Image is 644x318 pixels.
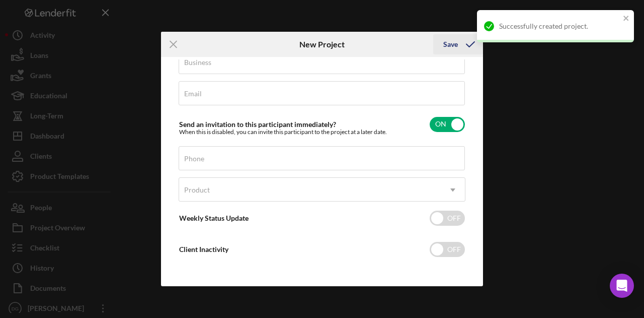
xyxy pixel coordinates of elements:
[179,245,228,253] label: Client Inactivity
[433,34,483,54] button: Save
[184,186,210,194] div: Product
[184,155,204,163] label: Phone
[184,58,211,67] label: Business
[184,90,202,98] label: Email
[179,120,336,129] label: Send an invitation to this participant immediately?
[179,129,387,136] div: When this is disabled, you can invite this participant to the project at a later date.
[179,214,249,222] label: Weekly Status Update
[623,14,630,24] button: close
[610,274,634,298] div: Open Intercom Messenger
[499,22,620,30] div: Successfully created project.
[299,40,345,49] h6: New Project
[443,34,458,54] div: Save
